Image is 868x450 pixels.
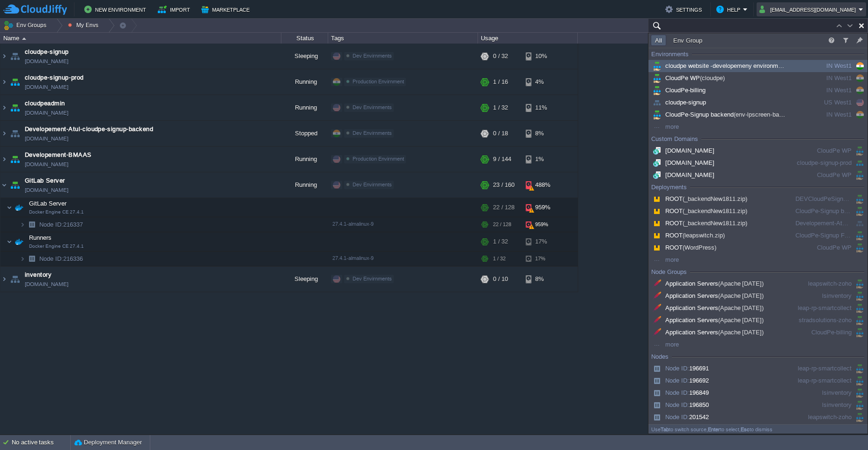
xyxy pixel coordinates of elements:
div: IN West1 [792,110,852,120]
div: 8% [526,121,556,146]
span: 216336 [38,255,84,263]
div: CloudPe-Signup Frontend- Production [792,230,852,241]
span: [DOMAIN_NAME] [651,147,714,154]
span: ROOT [651,244,716,251]
a: [DOMAIN_NAME] [25,82,68,92]
button: Env Group [670,36,705,44]
span: Node ID: [665,377,689,384]
span: CloudPe WP [651,74,725,81]
span: [DOMAIN_NAME] [651,159,714,166]
a: [DOMAIN_NAME] [25,185,68,195]
span: cloudpe-signup [25,47,69,57]
img: AMDAwAAAACH5BAEAAAAALAAAAAABAAEAAAICRAEAOw== [22,37,26,40]
span: Dev Envirnments [353,130,392,136]
span: Node ID: [665,401,689,408]
div: lsinventory [792,400,852,410]
div: CloudPe WP [792,243,852,253]
span: (Apache [DATE]) [718,329,764,336]
span: 216337 [38,221,84,229]
div: CloudPe-billing [792,327,852,338]
span: 196691 [651,365,709,372]
span: Dev Envirnments [353,182,392,187]
b: Esc [741,427,750,432]
div: IN West1 [792,61,852,71]
div: 0 / 32 [493,44,508,69]
span: 201542 [651,413,709,420]
img: AMDAwAAAACH5BAEAAAAALAAAAAABAAEAAAICRAEAOw== [8,172,22,198]
img: AMDAwAAAACH5BAEAAAAALAAAAAABAAEAAAICRAEAOw== [8,266,22,292]
div: Running [281,147,328,172]
div: leapswitch-zoho [792,279,852,289]
div: Stopped [281,121,328,146]
div: CloudPe WP [792,146,852,156]
span: Docker Engine CE 27.4.1 [29,209,84,215]
img: AMDAwAAAACH5BAEAAAAALAAAAAABAAEAAAICRAEAOw== [0,147,8,172]
div: 22 / 128 [493,217,511,232]
div: 0 / 18 [493,121,508,146]
div: Running [281,69,328,95]
div: 10% [526,44,556,69]
img: AMDAwAAAACH5BAEAAAAALAAAAAABAAEAAAICRAEAOw== [13,198,26,217]
span: cloudpe-signup [651,99,706,106]
span: (env-lpscreen-backend) [734,111,797,118]
a: inventory [25,270,51,280]
div: leap-rp-smartcollect [792,376,852,386]
div: 1 / 32 [493,95,508,120]
div: Sleeping [281,266,328,292]
div: 959% [526,217,556,232]
span: ROOT [651,232,725,239]
div: 1 / 32 [493,251,506,266]
div: 1 / 16 [493,69,508,95]
img: AMDAwAAAACH5BAEAAAAALAAAAAABAAEAAAICRAEAOw== [13,232,26,251]
span: [DOMAIN_NAME] [651,171,714,178]
div: 9 / 144 [493,147,511,172]
span: Application Servers [651,304,764,311]
span: Application Servers [651,292,764,299]
span: 196692 [651,377,709,384]
div: Environments [651,50,689,59]
div: 11% [526,95,556,120]
span: CloudPe-Signup backend [651,111,797,118]
img: AMDAwAAAACH5BAEAAAAALAAAAAABAAEAAAICRAEAOw== [8,121,22,146]
div: lsinventory [792,388,852,398]
a: Developement-Atul-cloudpe-signup-backend [25,125,153,134]
span: (Apache [DATE]) [718,317,764,324]
div: leap-rp-smartcollect [792,363,852,374]
img: AMDAwAAAACH5BAEAAAAALAAAAAABAAEAAAICRAEAOw== [25,217,38,232]
a: cloudpeadmin [25,99,65,108]
a: RunnersDocker Engine CE 27.4.1 [28,234,53,241]
div: Tags [329,33,478,44]
img: AMDAwAAAACH5BAEAAAAALAAAAAABAAEAAAICRAEAOw== [0,44,8,69]
img: AMDAwAAAACH5BAEAAAAALAAAAAABAAEAAAICRAEAOw== [8,44,22,69]
div: 4% [526,69,556,95]
div: Custom Domains [651,134,698,144]
div: Use to switch source, to select, to dismiss [648,424,868,434]
span: Node ID: [39,255,63,262]
span: 27.4.1-almalinux-9 [332,255,374,261]
div: 23 / 160 [493,172,515,198]
span: (_backendNew1811.zip) [683,220,747,227]
button: [EMAIL_ADDRESS][DOMAIN_NAME] [759,4,859,15]
b: Enter [708,427,720,432]
div: Name [1,33,281,44]
img: AMDAwAAAACH5BAEAAAAALAAAAAABAAEAAAICRAEAOw== [8,69,22,95]
div: stradsolutions-zoho [792,315,852,325]
span: CloudPe-billing [651,87,706,94]
div: IN West1 [792,73,852,83]
div: 8% [526,266,556,292]
span: Dev Envirnments [353,276,392,281]
a: GitLab Server [25,176,65,185]
button: My Envs [68,19,101,32]
img: AMDAwAAAACH5BAEAAAAALAAAAAABAAEAAAICRAEAOw== [7,198,12,217]
span: (_backendNew1811.zip) [683,195,747,202]
img: AMDAwAAAACH5BAEAAAAALAAAAAABAAEAAAICRAEAOw== [0,172,8,198]
span: 196849 [651,389,709,396]
img: AMDAwAAAACH5BAEAAAAALAAAAAABAAEAAAICRAEAOw== [0,266,8,292]
div: 17% [526,232,556,251]
img: AMDAwAAAACH5BAEAAAAALAAAAAABAAEAAAICRAEAOw== [20,217,25,232]
span: 27.4.1-almalinux-9 [332,221,374,227]
div: Developement-Atul-cloudpe-signup-backend [792,218,852,229]
div: Status [282,33,328,44]
span: ROOT [651,207,747,214]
